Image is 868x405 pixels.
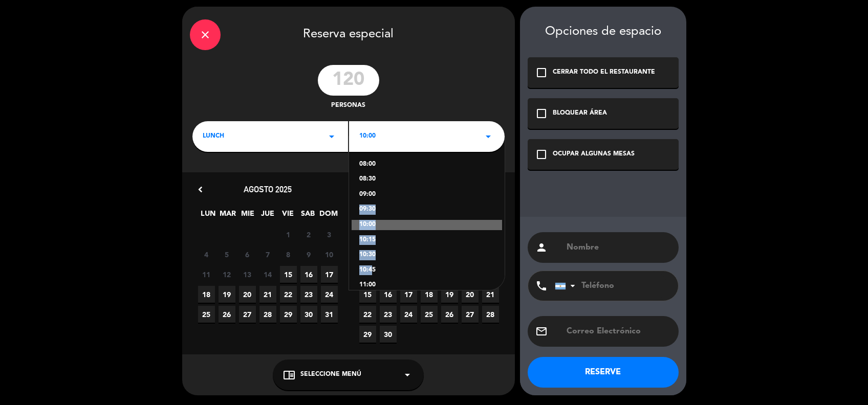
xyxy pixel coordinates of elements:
[482,306,499,323] span: 28
[321,286,338,303] span: 24
[380,286,397,303] span: 16
[239,306,256,323] span: 27
[280,226,297,243] span: 1
[421,286,438,303] span: 18
[219,286,235,303] span: 19
[239,266,256,283] span: 13
[359,286,376,303] span: 15
[300,306,317,323] span: 30
[359,306,376,323] span: 22
[279,208,296,224] span: VIE
[535,325,548,337] i: email
[359,131,376,142] span: 10:00
[566,240,671,255] input: Nombre
[239,286,256,303] span: 20
[321,226,338,243] span: 3
[421,306,438,323] span: 25
[220,208,236,224] span: MAR
[259,246,276,263] span: 7
[239,246,256,263] span: 6
[528,25,679,39] div: Opciones de espacio
[535,280,548,292] i: phone
[198,246,215,263] span: 4
[535,148,548,161] i: check_box_outline_blank
[240,208,256,224] span: MIE
[280,266,297,283] span: 15
[198,266,215,283] span: 11
[553,108,607,119] div: BLOQUEAR ÁREA
[299,208,316,224] span: SAB
[553,67,655,78] div: CERRAR TODO EL RESTAURANTE
[300,266,317,283] span: 16
[219,266,235,283] span: 12
[359,205,494,215] div: 09:30
[535,107,548,120] i: check_box_outline_blank
[380,326,397,343] span: 30
[400,306,417,323] span: 24
[182,7,515,60] div: Reserva especial
[441,286,458,303] span: 19
[300,370,361,380] span: Seleccione Menú
[535,241,548,254] i: person
[441,306,458,323] span: 26
[462,306,479,323] span: 27
[203,131,224,142] span: LUNCH
[259,306,276,323] span: 28
[380,306,397,323] span: 23
[280,306,297,323] span: 29
[555,272,579,300] div: Argentina: +54
[198,306,215,323] span: 25
[198,286,215,303] span: 18
[359,250,494,260] div: 10:30
[352,220,502,230] div: 10:00
[219,246,235,263] span: 5
[482,286,499,303] span: 21
[359,235,494,245] div: 10:15
[259,208,276,224] span: JUE
[283,369,295,381] i: chrome_reader_mode
[244,184,292,194] span: agosto 2025
[555,271,667,301] input: Teléfono
[325,130,338,143] i: arrow_drop_down
[528,357,679,388] button: RESERVE
[219,306,235,323] span: 26
[195,184,206,195] i: chevron_left
[259,286,276,303] span: 21
[300,226,317,243] span: 2
[199,29,211,41] i: close
[200,208,216,224] span: LUN
[462,286,479,303] span: 20
[482,130,494,143] i: arrow_drop_down
[566,324,671,339] input: Correo Electrónico
[359,265,494,276] div: 10:45
[359,326,376,343] span: 29
[331,101,365,111] span: personas
[321,246,338,263] span: 10
[321,266,338,283] span: 17
[553,149,635,160] div: OCUPAR ALGUNAS MESAS
[280,286,297,303] span: 22
[300,286,317,303] span: 23
[359,174,494,185] div: 08:30
[319,208,336,224] span: DOM
[259,266,276,283] span: 14
[359,160,494,170] div: 08:00
[535,66,548,79] i: check_box_outline_blank
[401,369,414,381] i: arrow_drop_down
[400,286,417,303] span: 17
[300,246,317,263] span: 9
[321,306,338,323] span: 31
[318,65,379,96] input: 0
[359,280,494,290] div: 11:00
[280,246,297,263] span: 8
[359,190,494,200] div: 09:00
